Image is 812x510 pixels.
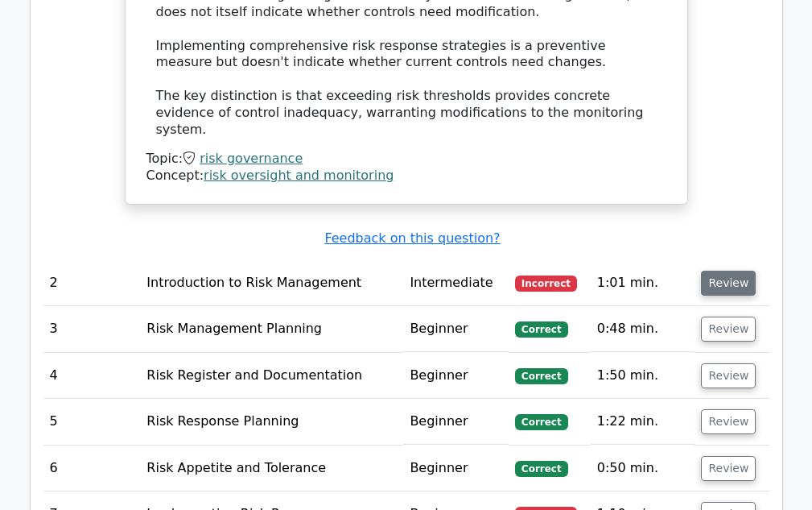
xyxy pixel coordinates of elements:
[591,446,695,491] td: 0:50 min.
[515,414,567,430] span: Correct
[515,321,567,338] span: Correct
[43,353,141,399] td: 4
[43,306,141,352] td: 3
[591,260,695,306] td: 1:01 min.
[204,168,394,183] a: risk oversight and monitoring
[591,353,695,399] td: 1:50 min.
[403,446,509,491] td: Beginner
[515,368,567,384] span: Correct
[515,276,577,292] span: Incorrect
[146,168,666,185] div: Concept:
[591,306,695,352] td: 0:48 min.
[701,317,756,342] button: Review
[43,399,141,445] td: 5
[200,151,303,166] a: risk governance
[701,409,756,434] button: Review
[140,353,403,399] td: Risk Register and Documentation
[701,271,756,296] button: Review
[43,446,141,491] td: 6
[403,399,509,445] td: Beginner
[146,151,666,168] div: Topic:
[701,456,756,481] button: Review
[324,230,500,246] a: Feedback on this question?
[403,260,509,306] td: Intermediate
[701,363,756,388] button: Review
[515,461,567,477] span: Correct
[140,260,403,306] td: Introduction to Risk Management
[140,446,403,491] td: Risk Appetite and Tolerance
[403,306,509,352] td: Beginner
[140,306,403,352] td: Risk Management Planning
[403,353,509,399] td: Beginner
[140,399,403,445] td: Risk Response Planning
[43,260,141,306] td: 2
[591,399,695,445] td: 1:22 min.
